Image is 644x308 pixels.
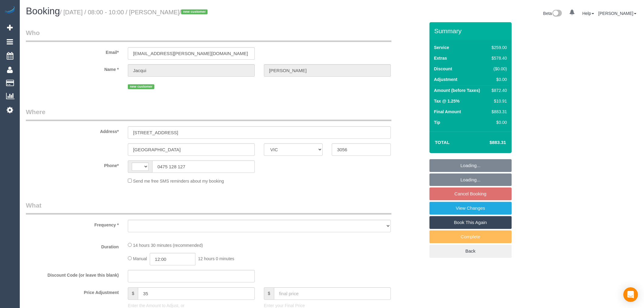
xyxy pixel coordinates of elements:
a: Help [582,11,594,16]
a: Book This Again [429,216,512,229]
input: First Name* [128,64,255,77]
label: Phone* [21,160,123,169]
span: new customer [128,84,154,89]
label: Email* [21,47,123,55]
div: $883.31 [489,109,507,115]
a: View Changes [429,202,512,215]
input: Email* [128,47,255,60]
div: $10.91 [489,98,507,104]
label: Duration [21,242,123,250]
input: Suburb* [128,143,255,156]
div: ($0.00) [489,66,507,72]
label: Final Amount [434,109,461,115]
strong: Total [435,140,450,145]
label: Frequency * [21,220,123,228]
span: Booking [26,6,60,16]
span: $ [264,287,274,300]
small: / [DATE] / 08:00 - 10:00 / [PERSON_NAME] [60,9,209,16]
span: new customer [181,9,208,14]
div: Open Intercom Messenger [623,287,638,302]
span: / [180,9,210,16]
img: Automaid Logo [4,6,16,15]
div: $0.00 [489,76,507,82]
h4: $883.31 [471,140,506,145]
h3: Summary [434,27,509,34]
label: Price Adjustment [21,287,123,296]
label: Amount (before Taxes) [434,87,480,93]
legend: Who [26,28,391,42]
input: Phone* [152,160,255,173]
label: Extras [434,55,447,61]
input: final price [274,287,391,300]
input: Last Name* [264,64,391,77]
a: Back [429,245,512,257]
label: Discount [434,66,452,72]
label: Service [434,44,449,51]
div: $259.00 [489,44,507,51]
span: 14 hours 30 minutes (recommended) [133,243,203,248]
legend: What [26,201,391,215]
div: $578.40 [489,55,507,61]
img: New interface [552,10,562,18]
span: Manual [133,256,147,261]
div: $872.40 [489,87,507,93]
input: Post Code* [332,143,390,156]
label: Tip [434,119,440,125]
span: $ [128,287,138,300]
a: Beta [543,11,562,16]
label: Adjustment [434,76,457,82]
label: Address* [21,126,123,135]
span: 12 hours 0 minutes [198,256,234,261]
label: Name * [21,64,123,72]
label: Discount Code (or leave this blank) [21,270,123,278]
span: Send me free SMS reminders about my booking [133,179,224,184]
legend: Where [26,107,391,121]
label: Tax @ 1.25% [434,98,460,104]
div: $0.00 [489,119,507,125]
a: [PERSON_NAME] [598,11,636,16]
